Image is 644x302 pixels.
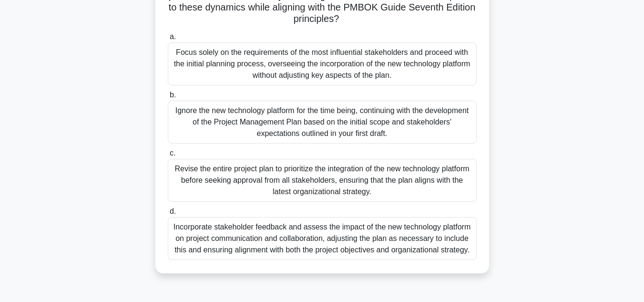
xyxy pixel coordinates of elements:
[170,149,175,157] span: c.
[170,207,176,215] span: d.
[168,159,477,202] div: Revise the entire project plan to prioritize the integration of the new technology platform befor...
[170,91,176,99] span: b.
[168,217,477,260] div: Incorporate stakeholder feedback and assess the impact of the new technology platform on project ...
[168,101,477,144] div: Ignore the new technology platform for the time being, continuing with the development of the Pro...
[170,32,176,41] span: a.
[168,42,477,85] div: Focus solely on the requirements of the most influential stakeholders and proceed with the initia...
